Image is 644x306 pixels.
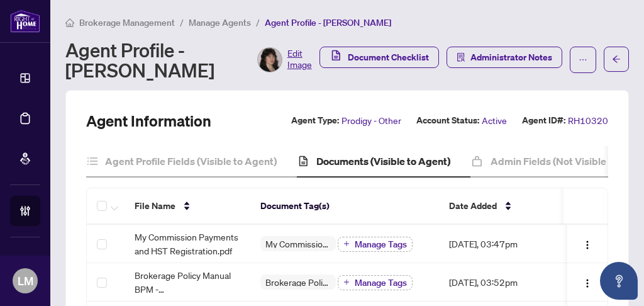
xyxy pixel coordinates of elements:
[256,15,260,30] li: /
[291,113,339,128] label: Agent Type:
[447,47,562,68] button: Administrator Notes
[65,18,74,27] span: home
[10,9,40,33] img: logo
[355,278,407,287] span: Manage Tags
[105,154,277,169] h4: Agent Profile Fields (Visible to Agent)
[341,113,401,128] span: Prodigy - Other
[582,240,592,250] img: Logo
[135,199,175,213] span: File Name
[258,48,282,72] img: Profile Icon
[265,17,391,28] span: Agent Profile - [PERSON_NAME]
[79,17,175,28] span: Brokerage Management
[18,272,33,290] span: LM
[355,240,407,249] span: Manage Tags
[343,241,350,247] span: plus
[457,53,465,62] span: solution
[348,47,429,67] span: Document Checklist
[189,17,251,28] span: Manage Agents
[579,55,587,64] span: ellipsis
[568,113,608,128] span: RH10320
[439,263,558,302] td: [DATE], 03:52pm
[612,55,621,64] span: arrow-left
[449,199,497,213] span: Date Added
[582,278,592,288] img: Logo
[482,113,507,128] span: Active
[135,268,240,296] span: Brokerage Policy Manual BPM - [DATE]_updated1.pdf
[287,47,312,72] span: Edit Image
[319,47,439,68] button: Document Checklist
[439,225,558,263] td: [DATE], 03:47pm
[577,272,597,292] button: Logo
[86,111,211,131] h2: Agent Information
[600,262,638,300] button: Open asap
[65,40,312,80] div: Agent Profile - [PERSON_NAME]
[135,230,240,258] span: My Commission Payments and HST Registration.pdf
[260,278,336,286] span: Brokerage Policy Manual
[125,188,250,225] th: File Name
[338,275,413,290] button: Manage Tags
[343,279,350,285] span: plus
[439,188,558,225] th: Date Added
[338,237,413,252] button: Manage Tags
[577,234,597,254] button: Logo
[316,154,450,169] h4: Documents (Visible to Agent)
[416,113,479,128] label: Account Status:
[250,188,439,225] th: Document Tag(s)
[260,239,336,248] span: My Commission Payments and HST Registration
[522,113,565,128] label: Agent ID#:
[180,15,184,30] li: /
[470,47,552,67] span: Administrator Notes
